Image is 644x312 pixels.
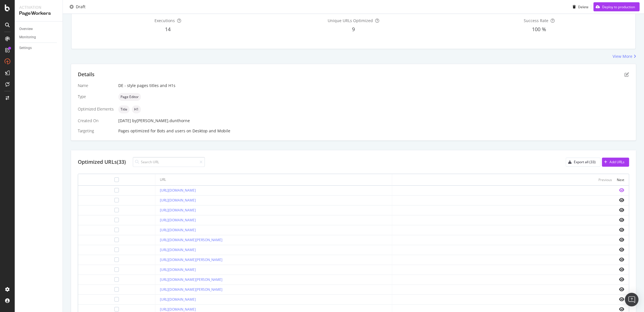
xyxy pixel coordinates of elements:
[132,118,190,124] div: by [PERSON_NAME].dunthorne
[532,26,546,33] span: 100 %
[160,257,222,262] a: [URL][DOMAIN_NAME][PERSON_NAME]
[570,2,589,11] button: Delete
[609,160,624,164] div: Add URLs
[118,118,629,124] div: [DATE]
[619,188,624,192] i: eye
[160,198,196,203] a: [URL][DOMAIN_NAME]
[617,176,624,183] button: Next
[352,26,355,33] span: 9
[160,287,222,292] a: [URL][DOMAIN_NAME][PERSON_NAME]
[121,108,127,111] span: Title
[619,237,624,242] i: eye
[617,177,624,182] div: Next
[578,4,589,9] div: Delete
[78,158,126,166] div: Optimized URLs (33)
[192,128,230,134] div: Desktop and Mobile
[78,128,114,134] div: Targeting
[78,83,114,88] div: Name
[619,198,624,202] i: eye
[118,105,130,113] div: neutral label
[619,277,624,282] i: eye
[19,34,59,40] a: Monitoring
[132,105,141,113] div: neutral label
[619,247,624,252] i: eye
[602,158,629,167] button: Add URLs
[134,108,139,111] span: H1
[118,93,141,101] div: neutral label
[619,287,624,292] i: eye
[602,4,635,9] div: Deploy to production
[19,34,36,40] div: Monitoring
[574,160,596,164] div: Export all (33)
[598,177,612,182] div: Previous
[625,293,638,306] div: Open Intercom Messenger
[78,106,114,112] div: Optimized Elements
[619,208,624,212] i: eye
[619,297,624,302] i: eye
[613,54,632,59] div: View More
[160,218,196,222] a: [URL][DOMAIN_NAME]
[160,277,222,282] a: [URL][DOMAIN_NAME][PERSON_NAME]
[78,71,95,78] div: Details
[524,18,548,23] span: Success Rate
[160,188,196,193] a: [URL][DOMAIN_NAME]
[160,228,196,232] a: [URL][DOMAIN_NAME]
[619,307,624,311] i: eye
[19,45,32,51] div: Settings
[78,118,114,124] div: Created On
[328,18,373,23] span: Unique URLs Optimized
[160,177,166,182] div: URL
[598,176,612,183] button: Previous
[566,158,600,167] button: Export all (33)
[619,267,624,272] i: eye
[118,83,629,88] div: DE - style pages titles and H1s
[613,54,636,59] a: View More
[19,45,59,51] a: Settings
[619,228,624,232] i: eye
[624,72,629,77] div: pen-to-square
[157,128,185,134] div: Bots and users
[619,257,624,262] i: eye
[593,2,639,11] button: Deploy to production
[160,247,196,252] a: [URL][DOMAIN_NAME]
[118,128,629,134] div: Pages optimized for on
[165,26,171,33] span: 14
[19,26,59,32] a: Overview
[19,10,58,17] div: PageWorkers
[76,4,85,10] div: Draft
[121,95,139,99] span: Page Editor
[78,94,114,99] div: Type
[160,208,196,213] a: [URL][DOMAIN_NAME]
[19,5,58,10] div: Activation
[160,267,196,272] a: [URL][DOMAIN_NAME]
[19,26,33,32] div: Overview
[160,297,196,302] a: [URL][DOMAIN_NAME]
[160,307,196,312] a: [URL][DOMAIN_NAME]
[133,157,205,167] input: Search URL
[154,18,175,23] span: Executions
[619,218,624,222] i: eye
[160,237,222,242] a: [URL][DOMAIN_NAME][PERSON_NAME]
